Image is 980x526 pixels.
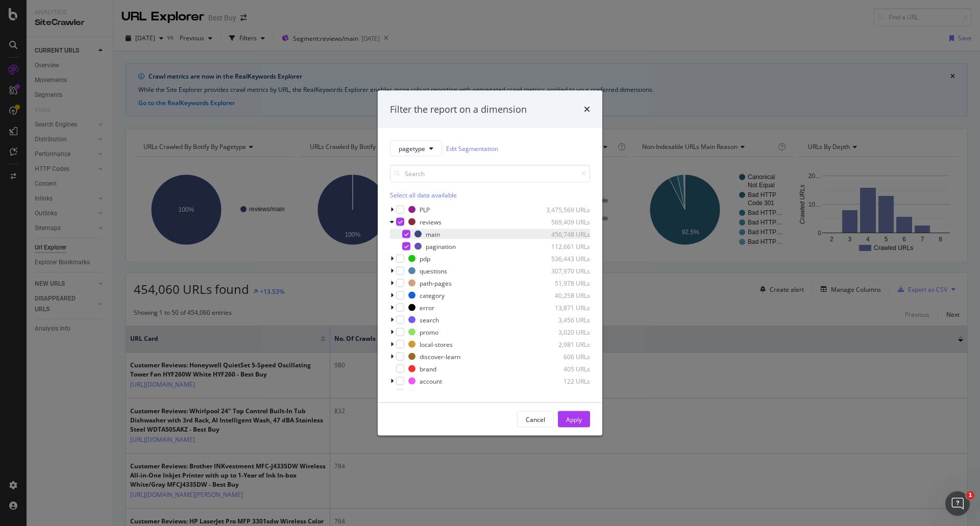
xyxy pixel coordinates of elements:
div: promo [420,328,438,336]
button: Cancel [517,411,554,428]
div: Select all data available [390,191,590,199]
div: 13,871 URLs [540,303,590,312]
div: 405 URLs [540,364,590,373]
button: pagetype [390,140,442,157]
input: Search [390,165,590,183]
div: questions [420,266,447,275]
div: 122 URLs [540,377,590,385]
span: pagetype [399,144,425,153]
iframe: Intercom live chat [945,491,970,516]
div: 606 URLs [540,352,590,361]
div: reviews [420,217,442,226]
div: 307,970 URLs [540,266,590,275]
div: main [426,230,440,238]
div: 40,258 URLs [540,291,590,299]
span: 1 [966,491,974,499]
div: Apply [566,415,582,423]
div: Cancel [526,415,545,423]
div: PLP [420,205,430,214]
div: 3,020 URLs [540,328,590,336]
div: times [584,103,590,116]
div: account [420,377,442,385]
div: discover-learn [420,352,460,361]
div: 51,978 URLs [540,279,590,287]
div: category [420,291,445,299]
div: 569,409 URLs [540,217,590,226]
a: Edit Segmentation [446,143,498,154]
button: Apply [558,411,590,428]
div: 456,748 URLs [540,230,590,238]
div: brand [420,364,436,373]
div: 3,475,569 URLs [540,205,590,214]
div: modal [378,90,602,436]
div: 112,661 URLs [540,242,590,251]
div: 3,456 URLs [540,315,590,324]
div: Filter the report on a dimension [390,103,527,116]
div: unknown [420,389,445,397]
div: search [420,315,439,324]
div: 94 URLs [540,389,590,397]
div: local-stores [420,340,453,348]
div: path-pages [420,279,452,287]
div: 2,981 URLs [540,340,590,348]
div: pdp [420,254,430,263]
div: 536,443 URLs [540,254,590,263]
div: error [420,303,434,312]
div: pagination [426,242,456,251]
